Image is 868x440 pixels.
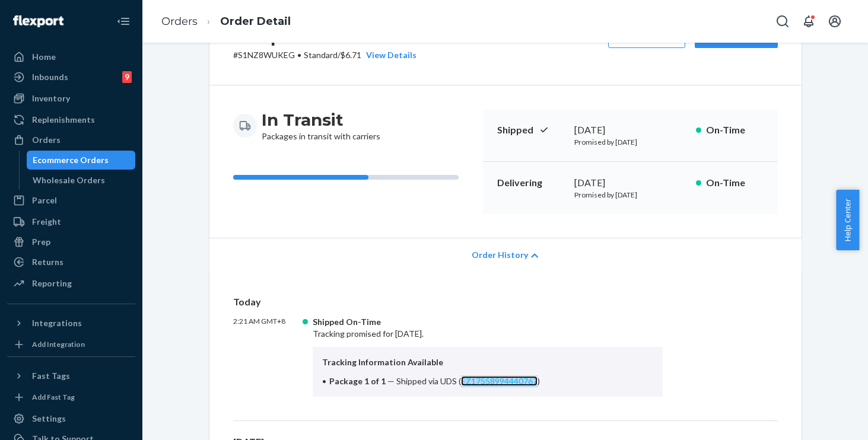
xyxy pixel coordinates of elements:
div: Tracking promised for [DATE]. [313,316,663,397]
div: Reporting [32,278,72,289]
span: — [387,376,395,386]
p: On-Time [706,176,764,190]
a: Add Integration [7,337,135,352]
span: Shipped via UDS ( ) [396,376,540,386]
div: Integrations [32,317,82,329]
a: Replenishments [7,110,135,129]
div: Home [32,51,56,63]
a: Returns [7,253,135,272]
div: [DATE] [574,123,686,137]
div: Settings [32,413,66,425]
p: On-Time [706,123,764,137]
span: Order History [472,249,528,261]
div: Add Integration [32,339,85,349]
button: Integrations [7,314,135,333]
a: Inventory [7,89,135,108]
span: • [297,50,301,60]
a: Reporting [7,274,135,293]
a: Freight [7,212,135,231]
a: Wholesale Orders [27,171,136,190]
a: Settings [7,409,135,428]
p: Delivering [497,176,565,190]
a: Orders [161,15,198,28]
div: Wholesale Orders [33,174,105,186]
p: Tracking Information Available [322,356,654,368]
div: Inventory [32,93,70,104]
div: Prep [32,236,50,248]
a: Order Detail [220,15,291,28]
button: Open Search Box [771,9,794,33]
p: Promised by [DATE] [574,190,686,200]
div: Replenishments [32,114,95,126]
button: Open notifications [797,9,821,33]
h3: In Transit [262,109,380,130]
p: Today [233,295,778,309]
div: Parcel [32,195,57,206]
p: Shipped [497,123,565,137]
div: Packages in transit with carriers [262,109,380,142]
a: Orders [7,130,135,149]
button: Close Navigation [112,9,135,33]
p: 2:21 AM GMT+8 [233,316,303,397]
div: Add Fast Tag [32,392,75,402]
div: 9 [122,71,132,83]
div: [DATE] [574,176,686,190]
a: Ecommerce Orders [27,151,136,170]
button: Open account menu [823,9,847,33]
div: Orders [32,134,61,146]
a: EZ17558994440767 [461,376,538,386]
a: Inbounds9 [7,68,135,87]
div: Returns [32,256,63,268]
a: Parcel [7,191,135,210]
div: Shipped On-Time [313,316,663,328]
div: Freight [32,216,61,228]
a: Add Fast Tag [7,390,135,404]
button: View Details [361,49,416,61]
a: Home [7,47,135,66]
div: Fast Tags [32,370,70,382]
span: Package 1 of 1 [329,376,386,386]
div: Inbounds [32,71,68,83]
img: Flexport logo [13,15,63,27]
div: Ecommerce Orders [33,154,109,166]
button: Fast Tags [7,366,135,385]
p: # S1NZ8WUKEG / $6.71 [233,49,416,61]
ol: breadcrumbs [152,4,300,39]
span: Standard [304,50,338,60]
button: Help Center [836,190,859,250]
p: Promised by [DATE] [574,137,686,147]
a: Prep [7,232,135,251]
